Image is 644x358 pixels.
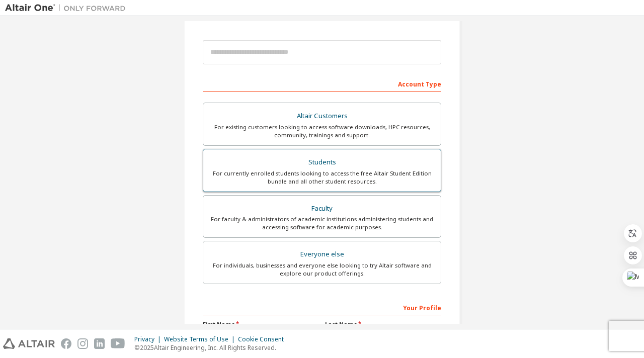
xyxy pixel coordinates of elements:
[203,75,441,92] div: Account Type
[325,320,441,328] label: Last Name
[3,338,55,349] img: altair_logo.svg
[209,202,435,216] div: Faculty
[77,338,88,349] img: instagram.svg
[164,335,238,343] div: Website Terms of Use
[134,335,164,343] div: Privacy
[134,343,290,352] p: © 2025 Altair Engineering, Inc. All Rights Reserved.
[61,338,71,349] img: facebook.svg
[209,247,435,261] div: Everyone else
[209,123,435,139] div: For existing customers looking to access software downloads, HPC resources, community, trainings ...
[94,338,105,349] img: linkedin.svg
[209,215,435,231] div: For faculty & administrators of academic institutions administering students and accessing softwa...
[209,155,435,169] div: Students
[203,320,319,328] label: First Name
[209,109,435,123] div: Altair Customers
[203,299,441,315] div: Your Profile
[209,261,435,278] div: For individuals, businesses and everyone else looking to try Altair software and explore our prod...
[209,169,435,186] div: For currently enrolled students looking to access the free Altair Student Edition bundle and all ...
[238,335,290,343] div: Cookie Consent
[5,3,131,13] img: Altair One
[111,338,125,349] img: youtube.svg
